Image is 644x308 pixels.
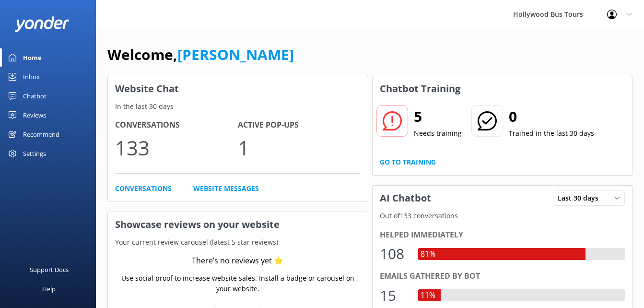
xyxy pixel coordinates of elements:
div: Helped immediately [380,229,625,241]
div: 11% [418,289,438,302]
div: 15 [380,284,409,307]
a: Website Messages [193,183,259,194]
div: Inbox [23,67,40,86]
h2: 5 [414,105,462,128]
p: Your current review carousel (latest 5 star reviews) [108,237,368,248]
div: 108 [380,242,409,265]
h3: Website Chat [108,76,368,101]
p: In the last 30 days [108,101,368,112]
a: Conversations [115,183,172,194]
div: Emails gathered by bot [380,270,625,283]
div: Help [42,279,56,298]
p: Needs training [414,128,462,139]
h3: Chatbot Training [373,76,468,101]
h3: Showcase reviews on your website [108,212,368,237]
h3: AI Chatbot [373,186,438,211]
p: 1 [238,131,361,164]
div: Recommend [23,125,59,144]
p: Trained in the last 30 days [509,128,594,139]
p: Use social proof to increase website sales. Install a badge or carousel on your website. [115,273,361,295]
h4: Conversations [115,119,238,131]
p: Out of 133 conversations [373,211,632,221]
h2: 0 [509,105,594,128]
div: 81% [418,248,438,261]
div: Home [23,48,42,67]
a: Go to Training [380,157,436,167]
div: Reviews [23,106,46,125]
div: Settings [23,144,46,163]
div: Chatbot [23,86,47,106]
a: [PERSON_NAME] [177,45,294,64]
div: Support Docs [30,260,69,279]
p: 133 [115,131,238,164]
span: Last 30 days [558,193,604,203]
div: There’s no reviews yet ⭐ [192,255,283,267]
h1: Welcome, [107,43,294,66]
img: yonder-white-logo.png [14,16,70,32]
h4: Active Pop-ups [238,119,361,131]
